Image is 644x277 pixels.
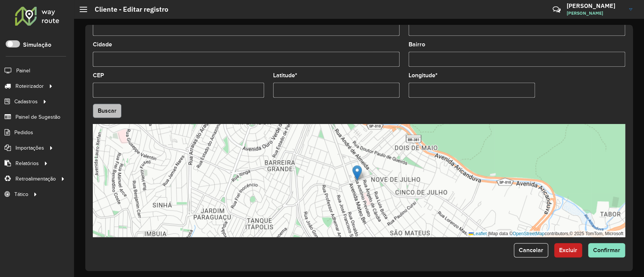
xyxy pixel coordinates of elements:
label: Longitude [409,71,438,80]
label: CEP [93,71,104,80]
h2: Cliente - Editar registro [87,5,168,14]
h3: [PERSON_NAME] [567,2,623,9]
label: Latitude [273,71,297,80]
button: Cancelar [514,243,548,257]
label: Simulação [23,40,51,49]
a: Leaflet [469,231,487,236]
a: OpenStreetMap [513,231,545,236]
span: | [488,231,489,236]
span: Retroalimentação [15,175,56,183]
div: Map data © contributors,© 2025 TomTom, Microsoft [467,231,625,237]
span: Cancelar [519,247,543,253]
button: Confirmar [588,243,625,257]
span: Roteirizador [15,82,44,90]
button: Excluir [554,243,582,257]
span: Relatórios [15,159,39,167]
a: Contato Rápido [549,2,565,18]
span: Importações [15,144,44,152]
label: Cidade [93,40,112,49]
span: Painel [16,67,30,75]
button: Buscar [93,104,121,118]
span: Painel de Sugestão [15,113,60,121]
span: Pedidos [14,129,33,136]
span: [PERSON_NAME] [567,10,623,17]
span: Cadastros [14,98,38,106]
span: Tático [14,190,28,198]
span: Confirmar [593,247,620,253]
label: Bairro [409,40,425,49]
span: Excluir [559,247,577,253]
img: Marker [352,165,362,181]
